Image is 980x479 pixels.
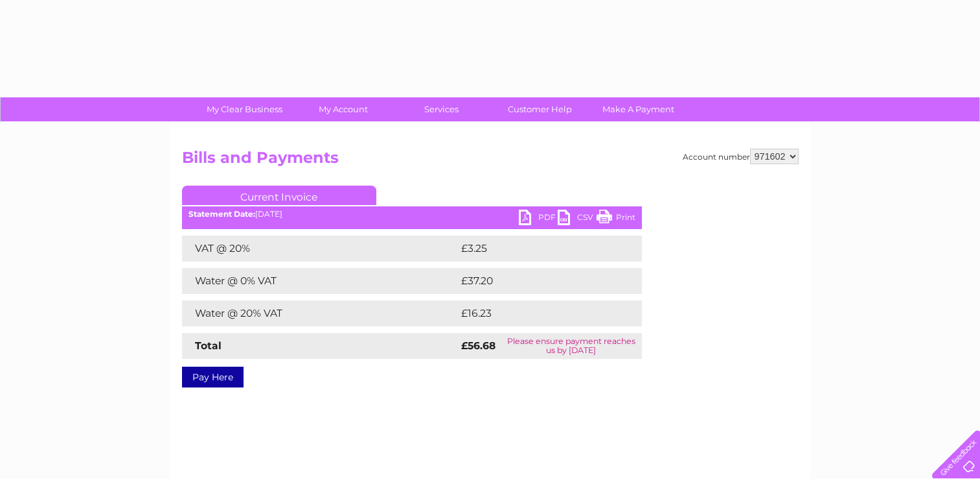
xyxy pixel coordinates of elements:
a: Customer Help [486,97,593,121]
div: [DATE] [182,210,642,219]
td: VAT @ 20% [182,236,458,262]
td: £16.23 [458,301,615,326]
td: Water @ 0% VAT [182,268,458,294]
strong: Total [195,339,222,352]
strong: £56.68 [461,339,496,352]
a: CSV [558,210,597,228]
a: My Account [290,97,396,121]
a: PDF [519,210,558,228]
a: Print [597,210,635,228]
td: Water @ 20% VAT [182,301,458,326]
div: Account number [683,149,799,164]
td: Please ensure payment reaches us by [DATE] [501,333,642,359]
td: £3.25 [458,236,611,262]
a: Pay Here [182,367,244,387]
b: Statement Date: [188,209,255,219]
td: £37.20 [458,268,615,294]
a: My Clear Business [191,97,298,121]
a: Services [388,97,495,121]
h2: Bills and Payments [182,149,799,173]
a: Current Invoice [182,186,376,205]
a: Make A Payment [585,97,692,121]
